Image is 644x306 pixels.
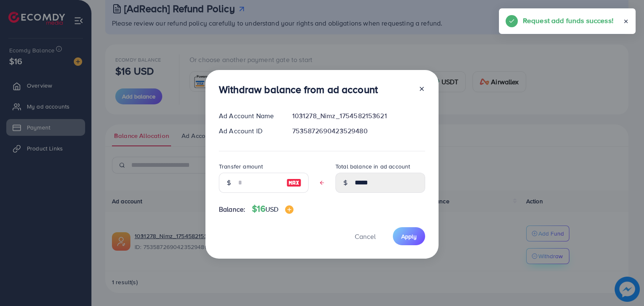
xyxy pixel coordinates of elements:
label: Transfer amount [219,162,263,171]
img: image [286,178,301,188]
button: Cancel [344,227,386,245]
h3: Withdraw balance from ad account [219,83,378,96]
button: Apply [393,227,425,245]
span: Balance: [219,205,245,214]
div: 1031278_Nimz_1754582153621 [286,111,432,121]
span: Apply [401,232,417,241]
span: Cancel [355,232,376,241]
img: image [285,205,293,214]
div: 7535872690423529480 [286,126,432,136]
div: Ad Account Name [212,111,286,121]
h4: $16 [252,204,293,214]
label: Total balance in ad account [335,162,410,171]
div: Ad Account ID [212,126,286,136]
h5: Request add funds success! [523,15,613,26]
span: USD [265,205,278,214]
